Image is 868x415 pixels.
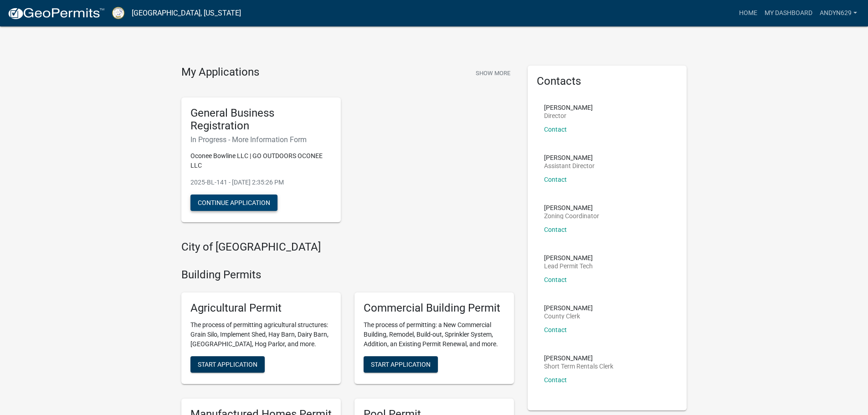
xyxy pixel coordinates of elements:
h4: My Applications [181,66,259,79]
h5: General Business Registration [190,107,332,133]
p: [PERSON_NAME] [544,355,613,361]
p: [PERSON_NAME] [544,154,595,161]
button: Start Application [364,356,438,373]
a: Contact [544,376,567,384]
p: [PERSON_NAME] [544,255,593,261]
img: Putnam County, Georgia [112,7,124,19]
a: [GEOGRAPHIC_DATA], [US_STATE] [132,5,241,21]
p: [PERSON_NAME] [544,104,593,111]
a: Contact [544,276,567,283]
h4: Building Permits [181,268,514,282]
a: Contact [544,326,567,333]
a: My Dashboard [761,5,816,22]
p: Lead Permit Tech [544,263,593,269]
h5: Agricultural Permit [190,302,332,315]
p: [PERSON_NAME] [544,305,593,311]
a: Contact [544,176,567,183]
p: The process of permitting agricultural structures: Grain Silo, Implement Shed, Hay Barn, Dairy Ba... [190,320,332,349]
h5: Commercial Building Permit [364,302,505,315]
p: Assistant Director [544,163,595,169]
span: Start Application [371,360,431,368]
p: Director [544,113,593,119]
h6: In Progress - More Information Form [190,135,332,144]
p: Short Term Rentals Clerk [544,363,613,369]
button: Continue Application [190,195,277,211]
p: County Clerk [544,313,593,319]
p: [PERSON_NAME] [544,205,599,211]
span: Start Application [198,360,257,368]
button: Start Application [190,356,265,373]
a: AndyN629 [816,5,861,22]
p: The process of permitting: a New Commercial Building, Remodel, Build-out, Sprinkler System, Addit... [364,320,505,349]
p: Zoning Coordinator [544,213,599,219]
h5: Contacts [537,75,678,88]
a: Contact [544,126,567,133]
a: Home [735,5,761,22]
p: 2025-BL-141 - [DATE] 2:35:26 PM [190,178,332,187]
button: Show More [472,66,514,81]
a: Contact [544,226,567,233]
p: Oconee Bowline LLC | GO OUTDOORS OCONEE LLC [190,151,332,170]
h4: City of [GEOGRAPHIC_DATA] [181,241,514,254]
